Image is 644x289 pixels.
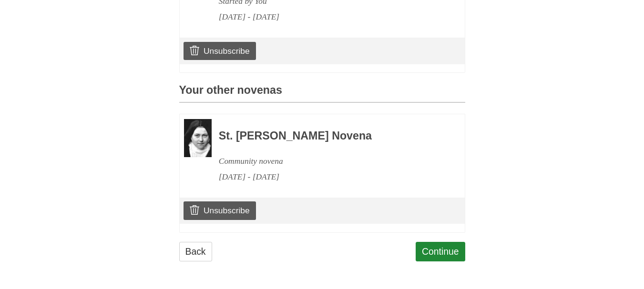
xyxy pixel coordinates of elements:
[184,42,256,60] a: Unsubscribe
[179,242,212,261] a: Back
[416,242,465,261] a: Continue
[184,201,256,219] a: Unsubscribe
[219,9,439,25] div: [DATE] - [DATE]
[219,130,439,142] h3: St. [PERSON_NAME] Novena
[179,84,465,103] h3: Your other novenas
[184,119,212,157] img: Novena image
[219,169,439,185] div: [DATE] - [DATE]
[219,153,439,169] div: Community novena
